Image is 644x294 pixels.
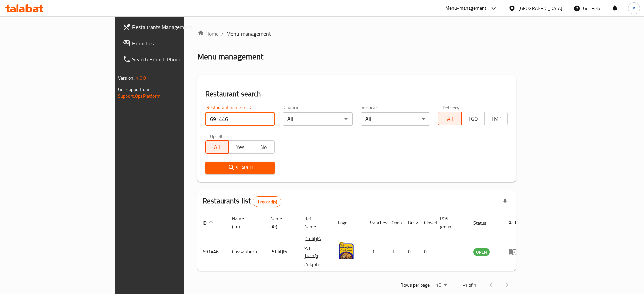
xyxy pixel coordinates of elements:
[338,242,355,259] img: Cassablanca
[118,74,135,82] span: Version:
[118,85,149,94] span: Get support on:
[117,51,222,67] a: Search Branch Phone
[205,140,229,154] button: All
[460,281,476,289] p: 1-1 of 1
[283,112,352,126] div: All
[221,30,224,38] li: /
[197,51,263,62] h2: Menu management
[197,30,516,38] nav: breadcrumb
[443,105,460,110] label: Delivery
[205,162,275,174] button: Search
[231,142,249,152] span: Yes
[333,213,363,233] th: Logo
[253,199,281,205] span: 1 record(s)
[503,213,526,233] th: Action
[117,35,222,51] a: Branches
[461,112,485,125] button: TGO
[203,219,215,227] span: ID
[210,134,222,138] label: Upsell
[211,164,269,172] span: Search
[197,213,526,271] table: enhanced table
[132,55,217,63] span: Search Branch Phone
[132,23,217,31] span: Restaurants Management
[402,213,419,233] th: Busy
[433,280,449,290] div: Rows per page:
[208,142,226,152] span: All
[484,112,508,125] button: TMP
[473,248,490,256] span: OPEN
[402,233,419,271] td: 0
[400,281,431,289] p: Rows per page:
[361,112,430,126] div: All
[386,233,402,271] td: 1
[252,140,275,154] button: No
[255,142,272,152] span: No
[508,248,521,256] div: Menu
[440,215,460,231] span: POS group
[205,89,508,99] h2: Restaurant search
[136,74,146,82] span: 1.0.0
[205,112,275,126] input: Search for restaurant name or ID..
[419,233,435,271] td: 0
[253,196,282,207] div: Total records count
[227,233,265,271] td: Cassablanca
[497,194,513,210] div: Export file
[299,233,333,271] td: كازابلانكا لبيع وتجهيز ماكولات
[226,30,271,38] span: Menu management
[228,140,252,154] button: Yes
[304,215,325,231] span: Ref. Name
[265,233,299,271] td: كازابلانكا
[232,215,257,231] span: Name (En)
[117,19,222,35] a: Restaurants Management
[386,213,402,233] th: Open
[419,213,435,233] th: Closed
[203,196,281,207] h2: Restaurants list
[473,219,495,227] span: Status
[518,5,562,12] div: [GEOGRAPHIC_DATA]
[464,114,482,124] span: TGO
[633,5,635,12] span: A
[487,114,505,124] span: TMP
[445,4,487,12] div: Menu-management
[363,213,386,233] th: Branches
[441,114,459,124] span: All
[132,39,217,47] span: Branches
[438,112,462,125] button: All
[270,215,291,231] span: Name (Ar)
[118,92,161,100] a: Support.OpsPlatform
[363,233,386,271] td: 1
